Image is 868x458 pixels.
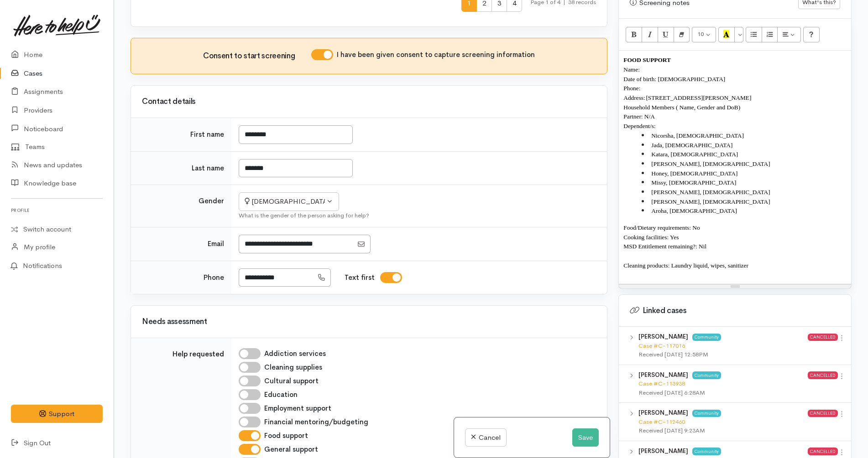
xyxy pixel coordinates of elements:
div: Received [DATE] 9:23AM [638,426,808,435]
span: Cancelled [808,410,838,417]
b: [PERSON_NAME] [638,447,688,455]
span: [PERSON_NAME], [DEMOGRAPHIC_DATA] [651,160,770,167]
label: Last name [192,163,224,174]
label: Gender [199,196,224,206]
b: [PERSON_NAME] [638,371,688,379]
button: Italic (CTRL+I) [642,27,658,42]
h3: Needs assessment [142,318,596,326]
span: Community [692,334,721,341]
span: Dependent/s: [623,123,655,129]
span: Name: [623,66,640,73]
button: Save [572,428,599,447]
h3: Contact details [142,98,596,106]
label: Employment support [264,403,331,414]
div: Received [DATE] 6:28AM [638,388,808,397]
a: Cancel [465,428,507,447]
span: Jada, [DEMOGRAPHIC_DATA] [651,142,732,149]
label: General support [264,444,318,455]
button: Recent Color [718,27,735,42]
label: Education [264,390,298,400]
span: Cancelled [808,334,838,341]
label: Phone [204,273,224,283]
span: Food/Dietary requirements: No [623,224,700,231]
button: More Color [734,27,743,42]
span: Date of birth: [DEMOGRAPHIC_DATA] [623,76,725,82]
label: Cultural support [264,376,319,386]
button: Female [239,192,339,211]
div: Resize [619,284,851,288]
h3: Linked cases [630,306,840,315]
span: Community [692,410,721,417]
label: Email [208,239,224,249]
button: Bold (CTRL+B) [626,27,642,42]
label: Text first [345,273,375,283]
b: [PERSON_NAME] [638,409,688,417]
span: [PERSON_NAME], [DEMOGRAPHIC_DATA] [651,189,770,196]
label: I have been given consent to capture screening information [337,50,535,60]
a: Case #C-113938 [638,380,685,387]
label: Addiction services [264,349,326,359]
span: Community [692,371,721,379]
button: Unordered list (CTRL+SHIFT+NUM7) [746,27,762,42]
label: First name [190,129,224,140]
button: Support [11,405,103,423]
span: Household Members ( Name, Gender and DoB) [623,104,740,111]
h6: Profile [11,204,103,216]
span: Nicorsha, [DEMOGRAPHIC_DATA] [651,132,744,139]
span: FOOD SUPPORT [623,57,671,63]
button: Remove Font Style (CTRL+\) [674,27,690,42]
button: Font Size [692,27,716,42]
h3: Consent to start screening [203,52,311,61]
button: Paragraph [777,27,801,42]
label: Cleaning supplies [264,362,322,373]
span: Address: [STREET_ADDRESS][PERSON_NAME] [623,94,751,101]
span: [PERSON_NAME], [DEMOGRAPHIC_DATA] [651,198,770,205]
span: Phone: [623,85,640,92]
div: Received [DATE] 12:58PM [638,350,808,359]
label: Food support [264,431,308,441]
span: Aroha, [DEMOGRAPHIC_DATA] [651,207,737,214]
a: Case #C-117016 [638,342,685,350]
span: Cooking facilities: Yes [623,234,679,241]
a: Case #C-112460 [638,418,685,426]
span: Partner: N/A [623,113,654,120]
span: Community [692,448,721,455]
label: Financial mentoring/budgeting [264,417,368,427]
span: Missy, [DEMOGRAPHIC_DATA] [651,179,736,186]
span: Cancelled [808,371,838,379]
span: Katara, [DEMOGRAPHIC_DATA] [651,151,738,158]
span: Cancelled [808,448,838,455]
span: MSD Entitlement remaining?: Nil [623,243,706,250]
div: What is the gender of the person asking for help? [239,211,596,220]
div: [DEMOGRAPHIC_DATA] [245,196,325,207]
span: Cleaning products: Laundry liquid, wipes, sanitizer [623,262,748,269]
button: Help [803,27,820,42]
span: Honey, [DEMOGRAPHIC_DATA] [651,170,737,177]
button: Underline (CTRL+U) [658,27,674,42]
button: Ordered list (CTRL+SHIFT+NUM8) [762,27,778,42]
b: [PERSON_NAME] [638,333,688,340]
span: 10 [697,30,704,38]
